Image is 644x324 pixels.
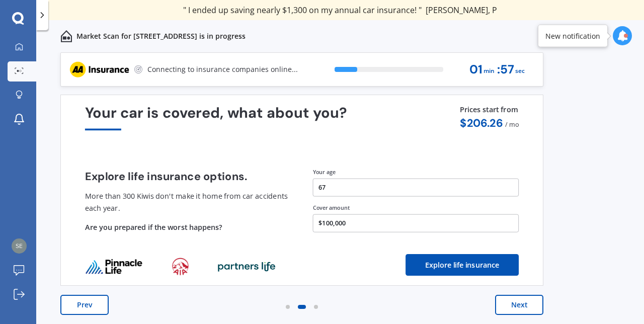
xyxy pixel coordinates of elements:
[469,63,482,76] span: 01
[85,222,222,232] span: Are you prepared if the worst happens?
[406,254,519,276] button: Explore life insurance
[313,168,519,176] div: Your age
[497,63,514,76] span: : 57
[515,64,525,78] span: sec
[85,105,519,130] div: Your car is covered, what about you?
[12,238,27,254] img: 0bd8962ecd443ad242b8eec6480dc6ce
[217,261,275,272] img: life_provider_logo_2
[85,259,143,275] img: life_provider_logo_0
[313,204,519,212] div: Cover amount
[545,31,600,41] div: New notification
[460,105,519,117] p: Prices start from
[313,214,519,232] button: $100,000
[313,178,519,196] button: 67
[76,31,246,41] p: Market Scan for [STREET_ADDRESS] is in progress
[484,64,495,78] span: min
[172,258,189,276] img: life_provider_logo_1
[505,120,519,129] span: / mo
[147,64,298,74] p: Connecting to insurance companies online...
[495,295,543,315] button: Next
[60,295,109,315] button: Prev
[60,30,72,42] img: home-and-contents.b802091223b8502ef2dd.svg
[460,116,503,130] span: $ 206.26
[85,190,291,214] p: More than 300 Kiwis don't make it home from car accidents each year.
[85,171,291,183] h4: Explore life insurance options.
